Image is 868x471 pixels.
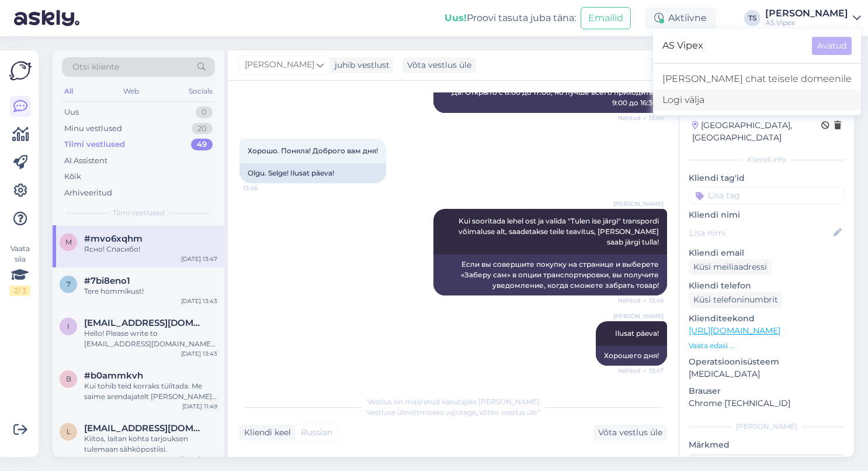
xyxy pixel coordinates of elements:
div: Socials [186,84,215,99]
div: Olgu. Selge! Ilusat päeva! [239,163,386,183]
div: Vaata siia [9,243,30,296]
p: Kliendi email [689,247,845,259]
div: AS Vipex [765,18,848,27]
div: All [62,84,75,99]
p: Operatsioonisüsteem [689,356,845,368]
div: Да! Открыто с 8:00 до 17:00, но лучше всего приходить с 9:00 до 16:30. [433,82,667,113]
p: Kliendi tag'id [689,172,845,184]
div: Võta vestlus üle [402,57,476,73]
span: 13:46 [243,184,287,192]
a: [PERSON_NAME] chat teisele domeenile [653,68,861,90]
i: „Võtke vestlus üle” [476,408,540,417]
div: Küsi telefoninumbrit [689,292,783,308]
div: Если вы совершите покупку на странице и выберете «Заберу сам» в опции транспортировки, вы получит... [433,255,667,295]
span: #b0ammkvh [84,370,143,381]
div: Kliendi keel [239,427,291,439]
span: Otsi kliente [72,61,119,73]
span: Russian [301,427,332,439]
span: [PERSON_NAME] [613,312,664,321]
div: 49 [191,139,213,150]
span: [PERSON_NAME] [613,200,664,208]
span: lou77850@gmail.com [84,423,206,434]
div: Aktiivne [645,8,716,29]
span: Tiimi vestlused [113,208,165,218]
button: Emailid [581,7,631,29]
span: Kui sooritada lehel ost ja valida "Tulen ise järgi" transpordi võimaluse alt, saadetakse teile te... [459,216,661,246]
button: Avatud [812,37,852,55]
div: [DATE] 13:43 [181,297,217,305]
b: Uus! [445,12,467,23]
div: Kõik [64,171,81,183]
span: b [66,374,71,383]
p: Brauser [689,385,845,397]
span: Vestlus on määratud kasutajale [PERSON_NAME] [367,397,540,406]
div: [DATE] 13:48 [181,455,217,463]
img: Askly Logo [9,60,32,82]
div: Hello! Please write to [EMAIL_ADDRESS][DOMAIN_NAME] with your request! [84,328,217,349]
span: m [65,238,72,246]
div: [DATE] 13:47 [181,255,217,263]
input: Lisa nimi [689,226,831,239]
div: Kliendi info [689,154,845,165]
div: Ясно! Спасибо! [84,244,217,255]
p: Kliendi telefon [689,280,845,292]
div: 2 / 3 [9,286,30,296]
span: [PERSON_NAME] [245,59,314,71]
div: Minu vestlused [64,123,122,135]
span: #mvo6xqhm [84,233,143,244]
span: Ilusat päeva! [615,329,659,338]
span: Nähtud ✓ 13:46 [618,114,664,122]
div: Logi välja [653,90,861,111]
p: Vaata edasi ... [689,341,845,351]
span: iron63260@outlook.fr [84,318,206,328]
span: Nähtud ✓ 13:46 [618,296,664,305]
div: 0 [196,106,213,118]
span: Nähtud ✓ 13:47 [618,366,664,375]
div: Tiimi vestlused [64,139,125,150]
input: Lisa tag [689,187,845,204]
span: AS Vipex [662,37,803,55]
span: 7 [67,280,71,288]
div: Web [121,84,141,99]
span: Vestluse ülevõtmiseks vajutage [367,408,540,417]
div: [DATE] 11:49 [182,402,217,411]
a: [URL][DOMAIN_NAME] [689,325,780,336]
p: [MEDICAL_DATA] [689,368,845,380]
div: Kiitos, laitan kohta tarjouksen tulemaan sähköpostiisi. [84,434,217,455]
span: Хорошо. Поняла! Доброго вам дня! [248,146,378,155]
div: Arhiveeritud [64,187,112,199]
div: Võta vestlus üle [593,425,667,441]
div: AI Assistent [64,155,107,167]
div: Küsi meiliaadressi [689,259,772,275]
p: Märkmed [689,439,845,451]
div: Tere hommikust! [84,286,217,297]
div: juhib vestlust [330,59,390,71]
div: Kui tohib teid korraks tülitada. Me saime arendajatelt [PERSON_NAME] teilt küsida, kas te saite e... [84,381,217,402]
div: [GEOGRAPHIC_DATA], [GEOGRAPHIC_DATA] [692,119,821,144]
p: Klienditeekond [689,312,845,325]
div: Uus [64,106,79,118]
span: i [67,322,70,331]
div: [DATE] 13:43 [181,349,217,358]
a: [PERSON_NAME]AS Vipex [765,9,861,27]
div: [PERSON_NAME] [689,421,845,432]
div: Klient [651,59,680,71]
div: [PERSON_NAME] [765,9,848,18]
div: Proovi tasuta juba täna: [445,11,576,25]
div: 20 [192,123,213,135]
p: Chrome [TECHNICAL_ID] [689,397,845,410]
div: TS [744,10,761,26]
p: Kliendi nimi [689,209,845,221]
div: Хорошего дня! [596,346,667,366]
span: l [67,427,71,436]
span: #7bi8eno1 [84,276,130,286]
